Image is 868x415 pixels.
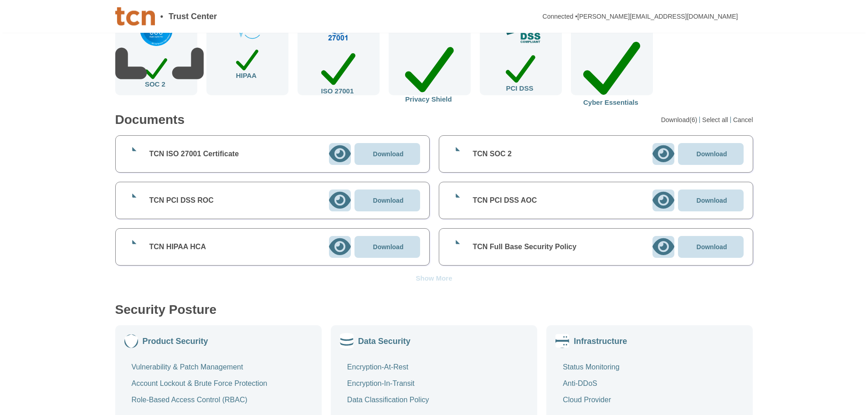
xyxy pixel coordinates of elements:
div: Encryption-In-Transit [347,379,415,388]
div: Privacy Shield [405,40,454,102]
div: Role-Based Access Control (RBAC) [132,395,247,405]
div: Show More [416,275,452,282]
div: TCN PCI DSS AOC [473,196,537,205]
div: Vulnerability & Patch Management [132,363,243,372]
div: HIPAA [236,46,259,79]
div: TCN HIPAA HCA [149,242,206,251]
span: • [160,12,163,20]
div: ISO 27001 [321,48,356,95]
div: Cloud Provider [563,395,611,405]
div: Documents [115,113,185,126]
div: Encryption-At-Rest [347,363,408,372]
p: Download [697,151,727,157]
div: TCN Full Base Security Policy [473,242,577,251]
span: Trust Center [169,12,217,20]
p: Download [373,197,404,204]
div: TCN SOC 2 [473,149,512,159]
div: PCI DSS [506,51,535,91]
p: Download [697,244,727,250]
p: Download [697,197,727,204]
img: Company Banner [115,7,155,26]
div: Data Classification Policy [347,395,429,405]
div: Account Lockout & Brute Force Protection [132,379,267,388]
div: Select all [702,117,731,123]
div: Data Security [358,337,411,346]
p: Download [373,244,404,250]
div: Cyber Essentials [583,34,640,106]
div: Status Monitoring [563,363,620,372]
div: Download(6) [661,117,700,123]
div: SOC 2 [145,55,167,87]
div: Cancel [733,117,753,123]
div: Security Posture [115,303,217,316]
div: Anti-DDoS [563,379,597,388]
div: Infrastructure [574,337,627,346]
div: Product Security [143,337,208,346]
div: Connected • [PERSON_NAME][EMAIL_ADDRESS][DOMAIN_NAME] [543,13,738,20]
div: TCN PCI DSS ROC [149,196,214,205]
div: TCN ISO 27001 Certificate [149,149,239,159]
p: Download [373,151,404,157]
